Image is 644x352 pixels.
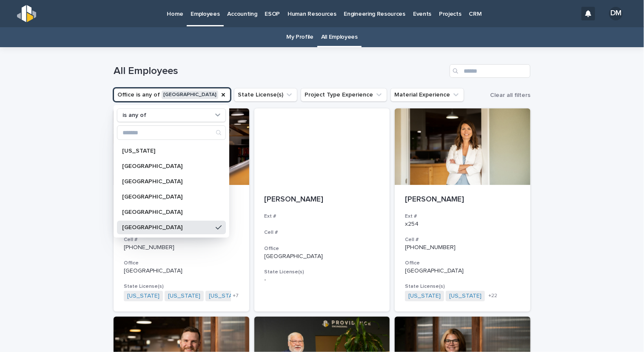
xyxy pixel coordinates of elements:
a: [US_STATE] [127,292,160,300]
h3: Ext # [265,213,380,220]
a: [US_STATE] [408,292,441,300]
p: [GEOGRAPHIC_DATA] [122,179,212,185]
p: [GEOGRAPHIC_DATA] [124,267,239,275]
input: Search [117,126,225,139]
a: [US_STATE] [449,292,482,300]
a: [US_STATE] [168,292,200,300]
h3: Office [405,260,520,267]
h3: Ext # [405,213,520,220]
p: [GEOGRAPHIC_DATA] [122,224,212,230]
input: Search [450,64,530,78]
h3: Cell # [124,236,239,243]
a: [PHONE_NUMBER] [124,244,174,250]
p: [GEOGRAPHIC_DATA] [122,209,212,215]
a: [US_STATE] [209,292,241,300]
a: All Employees [321,27,358,47]
p: is any of [123,112,146,119]
p: - [265,276,380,284]
button: State License(s) [234,88,297,102]
button: Office [114,88,231,102]
img: s5b5MGTdWwFoU4EDV7nw [17,5,36,22]
div: DM [609,7,623,20]
a: x254 [405,221,419,227]
p: [GEOGRAPHIC_DATA] [265,253,380,260]
h3: State License(s) [405,283,520,290]
h3: Cell # [405,236,520,243]
span: Clear all filters [490,92,530,98]
span: + 7 [233,293,238,298]
h3: Office [124,260,239,267]
p: [PERSON_NAME] [405,195,520,204]
h3: Office [265,245,380,252]
a: [PERSON_NAME]Ext #x254Cell #[PHONE_NUMBER]Office[GEOGRAPHIC_DATA]State License(s)[US_STATE] [US_S... [395,108,530,312]
a: My Profile [286,27,313,47]
button: Material Experience [390,88,464,102]
div: Search [117,125,226,140]
span: + 22 [488,293,497,298]
button: Clear all filters [487,89,530,102]
a: [PHONE_NUMBER] [405,244,456,250]
p: [PERSON_NAME] [265,195,380,204]
p: [US_STATE] [122,148,212,154]
a: [PERSON_NAME]Ext #Cell #Office[GEOGRAPHIC_DATA]State License(s)- [254,108,390,312]
h3: Cell # [265,229,380,236]
h3: State License(s) [124,283,239,290]
p: [GEOGRAPHIC_DATA] [122,194,212,200]
h1: All Employees [114,65,446,77]
h3: State License(s) [265,269,380,275]
p: [GEOGRAPHIC_DATA] [405,267,520,275]
p: [GEOGRAPHIC_DATA] [122,163,212,169]
button: Project Type Experience [301,88,387,102]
